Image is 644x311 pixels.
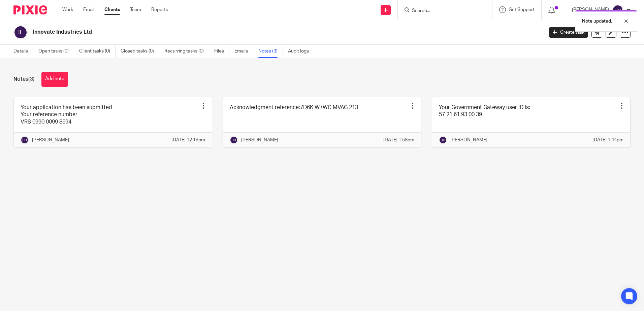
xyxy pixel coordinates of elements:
[121,45,159,58] a: Closed tasks (0)
[41,72,68,87] button: Add note
[234,45,253,58] a: Emails
[13,25,28,39] img: svg%3E
[79,45,116,58] a: Client tasks (0)
[230,136,238,144] img: svg%3E
[383,137,414,143] p: [DATE] 1:58pm
[241,137,278,143] p: [PERSON_NAME]
[130,6,141,13] a: Team
[439,136,447,144] img: svg%3E
[38,45,74,58] a: Open tasks (0)
[28,76,35,82] span: (3)
[214,45,229,58] a: Files
[171,137,205,143] p: [DATE] 12:19pm
[151,6,168,13] a: Reports
[83,6,94,13] a: Email
[582,18,612,25] p: Note updated.
[549,27,588,38] a: Create task
[612,5,623,15] img: svg%3E
[104,6,120,13] a: Clients
[33,29,438,36] h2: Innovate Industries Ltd
[13,76,35,83] h1: Notes
[450,137,487,143] p: [PERSON_NAME]
[258,45,283,58] a: Notes (3)
[32,137,69,143] p: [PERSON_NAME]
[592,137,623,143] p: [DATE] 1:44pm
[21,136,29,144] img: svg%3E
[288,45,314,58] a: Audit logs
[62,6,73,13] a: Work
[13,5,47,14] img: Pixie
[164,45,209,58] a: Recurring tasks (0)
[13,45,33,58] a: Details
